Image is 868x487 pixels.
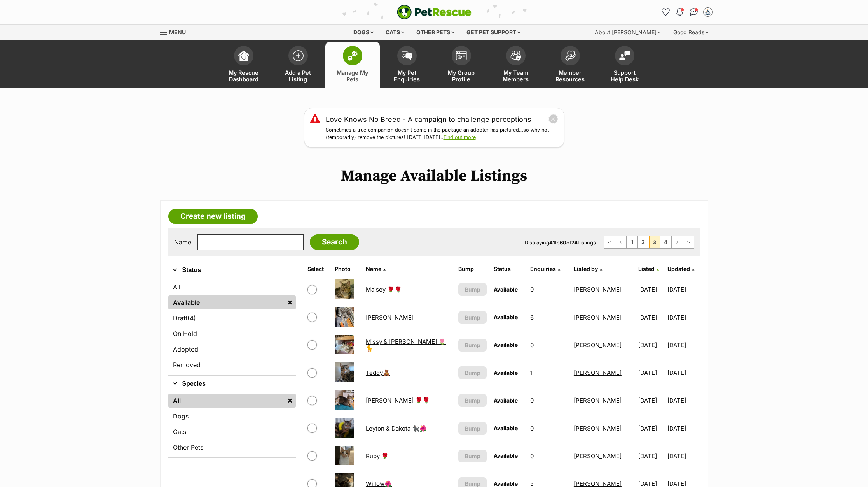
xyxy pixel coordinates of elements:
[527,415,570,442] td: 0
[494,397,518,404] span: Available
[458,450,487,462] button: Bump
[635,276,667,303] td: [DATE]
[366,265,386,272] a: Name
[649,236,660,248] span: Page 3
[444,134,476,140] a: Find out more
[310,234,359,250] input: Search
[169,29,186,35] span: Menu
[702,6,714,18] button: My account
[389,69,424,83] span: My Pet Enquiries
[574,265,598,272] span: Listed by
[168,425,296,439] a: Cats
[530,265,556,272] span: translation missing: en.admin.listings.index.attributes.enquiries
[456,51,467,60] img: group-profile-icon-3fa3cf56718a62981997c0bc7e787c4b2cf8bcc04b72c1350f741eb67cf2f40e.svg
[635,359,667,386] td: [DATE]
[553,69,588,83] span: Member Resources
[527,276,570,303] td: 0
[347,51,358,61] img: manage-my-pets-icon-02211641906a0b7f246fdf0571729dbe1e7629f14944591b6c1af311fb30b64b.svg
[690,8,698,16] img: chat-41dd97257d64d25036548639549fe6c8038ab92f7586957e7f3b1b290dea8141.svg
[366,369,390,376] a: Teddy🧸
[668,25,714,40] div: Good Reads
[494,314,518,320] span: Available
[672,236,683,248] a: Next page
[548,114,558,124] button: close
[525,239,596,246] span: Displaying to of Listings
[397,5,472,19] a: PetRescue
[458,311,487,324] button: Bump
[527,443,570,469] td: 0
[366,265,381,272] span: Name
[638,265,655,272] span: Listed
[574,425,622,432] a: [PERSON_NAME]
[615,236,626,248] a: Previous page
[498,69,533,83] span: My Team Members
[494,425,518,431] span: Available
[380,42,434,88] a: My Pet Enquiries
[704,8,712,16] img: Matleena Pukkila profile pic
[168,209,258,224] a: Create new listing
[465,341,480,349] span: Bump
[380,25,410,40] div: Cats
[667,332,699,359] td: [DATE]
[168,295,284,309] a: Available
[491,263,526,275] th: Status
[676,8,683,16] img: notifications-46538b983faf8c2785f20acdc204bb7945ddae34d4c08c2a6579f10ce5e182be.svg
[494,286,518,293] span: Available
[465,396,480,404] span: Bump
[366,452,389,460] a: Ruby 🌹
[604,236,694,249] nav: Pagination
[635,443,667,469] td: [DATE]
[174,239,191,246] label: Name
[168,327,296,341] a: On Hold
[574,314,622,321] a: [PERSON_NAME]
[494,369,518,376] span: Available
[348,25,379,40] div: Dogs
[549,239,555,246] strong: 41
[304,263,331,275] th: Select
[607,69,642,83] span: Support Help Desk
[674,6,686,18] button: Notifications
[168,379,296,389] button: Species
[366,397,430,404] a: [PERSON_NAME] 🌹🌹
[217,42,271,88] a: My Rescue Dashboard
[168,394,284,408] a: All
[187,313,196,323] span: (4)
[627,236,637,248] a: Page 1
[168,392,296,457] div: Species
[543,42,597,88] a: Member Resources
[168,280,296,294] a: All
[688,6,700,18] a: Conversations
[494,452,518,459] span: Available
[667,359,699,386] td: [DATE]
[332,263,362,275] th: Photo
[667,415,699,442] td: [DATE]
[366,425,427,432] a: Leyton & Dakota 🐈‍⬛🌺
[635,415,667,442] td: [DATE]
[565,50,576,61] img: member-resources-icon-8e73f808a243e03378d46382f2149f9095a855e16c252ad45f914b54edf8863c.svg
[638,236,649,248] a: Page 2
[597,42,652,88] a: Support Help Desk
[667,304,699,331] td: [DATE]
[160,25,191,39] a: Menu
[402,51,412,60] img: pet-enquiries-icon-7e3ad2cf08bfb03b45e93fb7055b45f3efa6380592205ae92323e6603595dc1f.svg
[683,236,694,248] a: Last page
[667,387,699,414] td: [DATE]
[293,50,304,61] img: add-pet-listing-icon-0afa8454b4691262ce3f59096e99ab1cd57d4a30225e0717b998d2c9b9846f56.svg
[667,265,690,272] span: Updated
[635,387,667,414] td: [DATE]
[574,286,622,293] a: [PERSON_NAME]
[571,239,578,246] strong: 74
[494,480,518,487] span: Available
[168,278,296,375] div: Status
[226,69,261,83] span: My Rescue Dashboard
[465,424,480,432] span: Bump
[667,265,694,272] a: Updated
[510,51,521,61] img: team-members-icon-5396bd8760b3fe7c0b43da4ab00e1e3bb1a5d9ba89233759b79545d2d3fc5d0d.svg
[444,69,479,83] span: My Group Profile
[284,394,296,408] a: Remove filter
[168,409,296,423] a: Dogs
[667,443,699,469] td: [DATE]
[284,295,296,309] a: Remove filter
[619,51,630,60] img: help-desk-icon-fdf02630f3aa405de69fd3d07c3f3aa587a6932b1a1747fa1d2bba05be0121f9.svg
[458,366,487,379] button: Bump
